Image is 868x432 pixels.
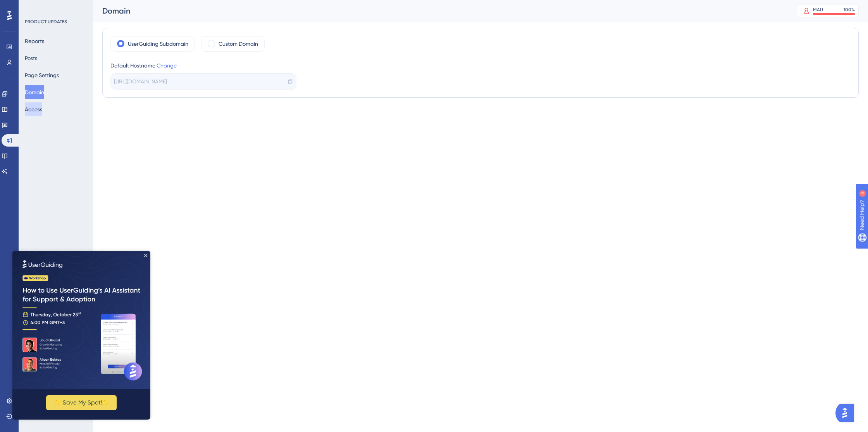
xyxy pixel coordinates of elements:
span: Need Help? [18,2,48,11]
iframe: UserGuiding AI Assistant Launcher [835,401,859,425]
a: Change [157,62,177,69]
div: MAU [813,7,823,13]
div: Domain [102,5,777,16]
label: Custom Domain [219,39,258,48]
button: Page Settings [25,68,59,82]
button: Domain [25,85,44,99]
div: 3 [54,4,56,10]
button: Access [25,102,42,116]
div: Close Preview [132,3,135,6]
button: ✨ Save My Spot!✨ [34,144,104,159]
div: Default Hostname [110,61,296,70]
span: [URL][DOMAIN_NAME] [114,77,167,86]
div: PRODUCT UPDATES [25,19,67,25]
label: UserGuiding Subdomain [128,39,188,48]
button: Posts [25,51,37,65]
div: 100 % [844,7,855,13]
button: Reports [25,34,44,48]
